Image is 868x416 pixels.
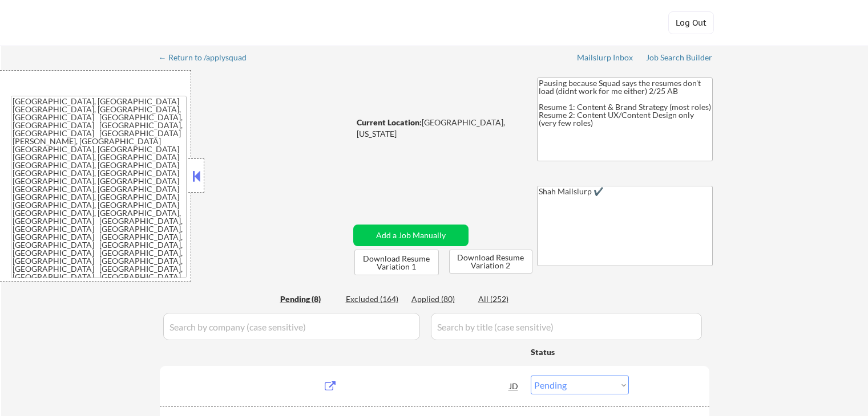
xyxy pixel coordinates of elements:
a: Mailslurp Inbox [577,53,634,64]
button: Log Out [668,11,714,34]
div: Status [531,341,629,362]
input: Search by company (case sensitive) [163,313,420,340]
div: Excluded (164) [346,293,403,305]
div: JD [508,376,520,396]
div: Pending (8) [280,293,337,305]
div: Applied (80) [411,293,469,305]
div: Mailslurp Inbox [577,54,634,62]
a: ← Return to /applysquad [159,53,257,64]
div: ← Return to /applysquad [159,54,257,62]
input: Search by title (case sensitive) [431,313,702,340]
div: Job Search Builder [646,54,713,62]
div: All (252) [478,293,535,305]
a: Job Search Builder [646,53,713,64]
button: Download Resume Variation 2 [449,250,532,274]
div: [GEOGRAPHIC_DATA], [US_STATE] [357,117,518,139]
button: Add a Job Manually [353,225,469,246]
button: Download Resume Variation 1 [354,250,439,275]
strong: Current Location: [357,117,422,127]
